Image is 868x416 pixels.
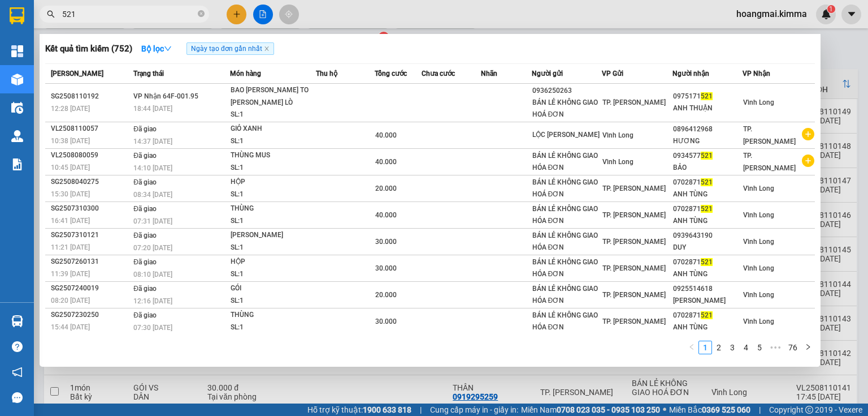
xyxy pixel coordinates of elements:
span: Đã giao [133,258,157,266]
a: 1 [699,341,711,354]
button: right [801,341,815,354]
div: SL: 1 [231,109,315,121]
span: TP. [PERSON_NAME] [602,291,666,299]
a: 76 [785,341,801,354]
span: Ngày tạo đơn gần nhất [186,42,274,55]
span: TP. [PERSON_NAME] [602,211,666,219]
div: GÓI [231,282,315,295]
div: VL2508110057 [51,123,130,135]
div: 0702871 [673,203,743,215]
span: ••• [766,341,784,354]
div: BẢO [673,162,743,174]
li: 3 [726,341,739,354]
span: Vĩnh Long [743,238,774,246]
button: Bộ lọcdown [132,40,181,58]
div: SL: 1 [231,162,315,174]
div: HỘP [231,176,315,188]
a: 5 [753,341,766,354]
div: BÁN LẺ KHÔNG GIAO HÓA ĐƠN [532,310,602,333]
div: SL: 1 [231,215,315,228]
span: TP. [PERSON_NAME] [602,185,666,192]
span: 08:20 [DATE] [51,297,90,305]
span: Thu hộ [316,70,337,78]
span: 15:44 [DATE] [51,323,90,331]
span: 08:10 [DATE] [133,271,172,278]
button: left [685,341,698,354]
span: 521 [701,258,713,266]
span: VP Nhận 64F-001.95 [133,92,198,100]
span: 07:30 [DATE] [133,324,172,332]
img: warehouse-icon [11,74,23,85]
span: 521 [701,311,713,319]
span: 10:38 [DATE] [51,137,90,145]
div: THÙNG MUS [231,149,315,162]
span: Vĩnh Long [743,185,774,192]
span: left [688,344,695,350]
span: close-circle [198,9,205,20]
div: SG2507260131 [51,256,130,268]
li: 76 [784,341,801,354]
span: Đã giao [133,178,157,186]
span: 521 [701,205,713,213]
div: SG2508040275 [51,176,130,188]
div: GIỎ XANH [231,123,315,135]
div: HỘP [231,256,315,268]
div: BÁN LẺ KHÔNG GIAO HÓA ĐƠN [532,230,602,254]
div: HƯƠNG [673,135,743,147]
span: Vĩnh Long [743,98,774,106]
div: BÁN LẺ KHÔNG GIAO HÓA ĐƠN [532,150,602,174]
span: 40.000 [375,131,397,139]
div: THÙNG [231,203,315,215]
div: ANH TÙNG [673,215,743,227]
img: logo-vxr [10,7,24,24]
input: Tìm tên, số ĐT hoặc mã đơn [62,8,196,20]
span: 30.000 [375,238,397,246]
div: SG2507310300 [51,203,130,215]
li: Next Page [801,341,815,354]
span: Nhãn [481,70,497,78]
img: warehouse-icon [11,130,23,142]
span: question-circle [12,341,23,352]
span: Đã giao [133,285,157,293]
span: right [805,344,811,350]
span: 14:37 [DATE] [133,138,172,145]
div: DUY [673,242,743,254]
span: 521 [701,92,713,100]
div: SL: 1 [231,321,315,334]
span: VP Gửi [602,70,623,78]
span: 07:31 [DATE] [133,217,172,225]
div: BÁN LẺ KHÔNG GIAO HOÁ ĐƠN [532,97,602,121]
h3: Kết quả tìm kiếm ( 752 ) [45,43,132,55]
span: 521 [701,152,713,160]
div: 0936250263 [532,85,602,97]
span: TP. [PERSON_NAME] [602,98,666,106]
span: 10:45 [DATE] [51,164,90,171]
span: 16:41 [DATE] [51,217,90,225]
strong: Bộ lọc [141,44,172,53]
div: 0702871 [673,256,743,268]
div: ANH TÙNG [673,188,743,200]
span: Món hàng [230,70,261,78]
span: 30.000 [375,318,397,325]
div: LỘC [PERSON_NAME] [532,129,602,141]
span: close [264,46,270,52]
span: VP Nhận [743,70,770,78]
span: 12:28 [DATE] [51,105,90,113]
a: 3 [726,341,739,354]
span: [PERSON_NAME] [51,70,103,78]
span: Tổng cước [375,70,407,78]
div: SL: 1 [231,295,315,307]
div: SG2508110192 [51,91,130,102]
div: SG2507230250 [51,309,130,321]
div: THÙNG [231,309,315,321]
div: 0896412968 [673,123,743,135]
li: 4 [739,341,753,354]
span: 08:34 [DATE] [133,191,172,199]
span: message [12,392,23,403]
span: Vĩnh Long [602,158,633,166]
span: 40.000 [375,211,397,219]
span: Vĩnh Long [602,131,633,139]
li: Previous Page [685,341,698,354]
div: BÁN LẺ KHÔNG GIAO HÓA ĐƠN [532,283,602,307]
span: TP. [PERSON_NAME] [602,264,666,272]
